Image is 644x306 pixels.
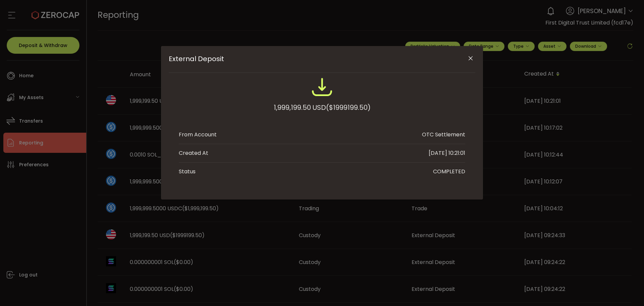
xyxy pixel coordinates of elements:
div: [DATE] 10:21:01 [429,149,465,157]
button: Close [465,53,476,64]
span: ($1999199.50) [326,101,371,114]
iframe: Chat Widget [610,274,644,306]
div: Status [179,168,196,176]
div: Created At [179,149,208,157]
span: External Deposit [169,55,445,63]
div: OTC Settlement [422,131,465,139]
div: COMPLETED [433,168,465,176]
div: From Account [179,131,217,139]
div: External Deposit [161,46,483,200]
div: 1,999,199.50 USD [274,101,371,114]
